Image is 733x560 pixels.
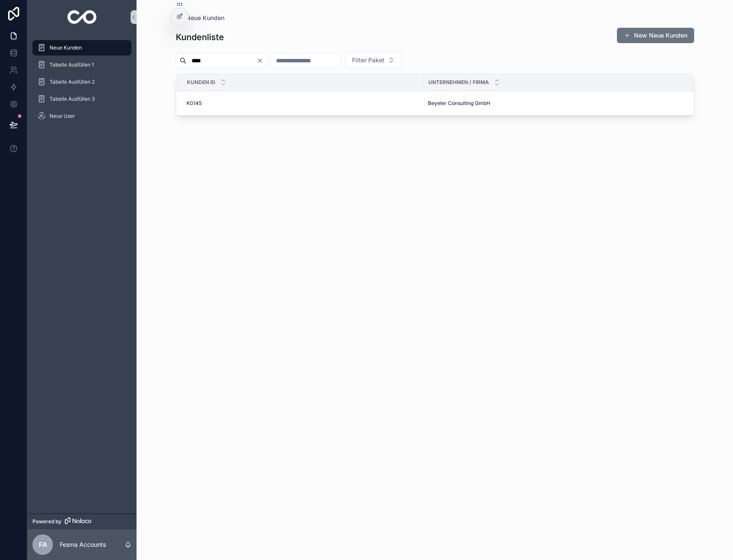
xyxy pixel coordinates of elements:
a: Neue Kunden [176,14,224,22]
span: Powered by [32,518,61,525]
h1: Kundenliste [176,31,224,43]
a: Tabelle Ausfüllen 3 [32,91,131,107]
span: Kunden ID [187,79,215,86]
span: Unternehmen / Firma [428,79,489,86]
button: Clear [256,57,267,64]
span: K0145 [186,100,202,107]
span: Filter Paket [352,56,384,64]
span: Neue User [49,113,75,120]
span: Neue Kunden [186,14,224,22]
button: Select Button [345,52,402,68]
a: Neue User [32,108,131,124]
span: Tabelle Ausfüllen 2 [49,79,95,85]
a: K0145 [186,100,418,107]
a: Beyeler Consulting GmbH [428,100,702,107]
span: Beyeler Consulting GmbH [428,100,490,107]
span: Neue Kunden [49,44,82,51]
img: App logo [67,10,97,24]
a: Tabelle Ausfüllen 1 [32,57,131,73]
button: New Neue Kunden [617,28,694,43]
a: Powered by [27,513,137,529]
span: FA [39,540,47,550]
div: scrollable content [27,34,137,135]
a: Neue Kunden [32,40,131,55]
a: Tabelle Ausfüllen 2 [32,74,131,90]
span: Tabelle Ausfüllen 3 [49,96,95,102]
span: Tabelle Ausfüllen 1 [49,61,94,68]
p: Fesma Accounts [60,540,106,549]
